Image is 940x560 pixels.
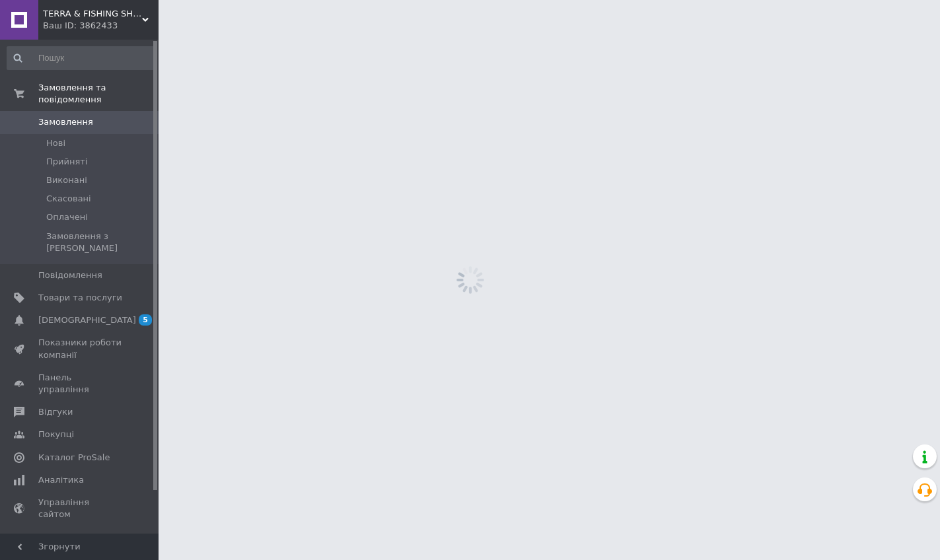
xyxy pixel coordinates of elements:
span: Прийняті [46,156,87,168]
div: Ваш ID: 3862433 [43,20,159,32]
span: Показники роботи компанії [38,337,122,361]
span: Нові [46,137,65,149]
span: Покупці [38,429,74,440]
input: Пошук [7,46,156,70]
span: Виконані [46,174,87,186]
span: Каталог ProSale [38,452,110,464]
span: Панель управління [38,372,122,396]
span: Гаманець компанії [38,531,122,555]
span: Замовлення та повідомлення [38,82,159,106]
span: Замовлення [38,116,93,128]
span: Відгуки [38,406,73,418]
span: Скасовані [46,193,91,205]
span: 5 [139,314,152,326]
span: Аналітика [38,474,84,486]
span: Товари та послуги [38,292,122,304]
span: Оплачені [46,211,88,223]
span: [DEMOGRAPHIC_DATA] [38,314,136,326]
span: Повідомлення [38,269,102,281]
span: Управління сайтом [38,497,122,520]
span: TERRA & FISHING SHOP [43,8,142,20]
span: Замовлення з [PERSON_NAME] [46,230,155,254]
